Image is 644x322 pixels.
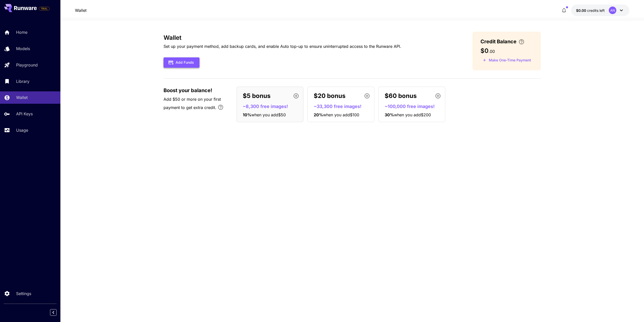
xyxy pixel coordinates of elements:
[16,78,29,84] p: Library
[394,112,431,117] span: when you add $200
[385,91,417,100] p: $60 bonus
[243,112,251,117] span: 10 %
[489,49,495,54] span: . 00
[164,87,212,94] span: Boost your balance!
[480,38,516,45] span: Credit Balance
[576,8,605,13] div: $0.00
[16,62,38,68] p: Playground
[16,94,28,100] p: Wallet
[314,91,345,100] p: $20 bonus
[50,309,57,316] button: Collapse sidebar
[164,43,401,49] p: Set up your payment method, add backup cards, and enable Auto top-up to ensure uninterrupted acce...
[323,112,359,117] span: when you add $100
[75,7,87,13] nav: breadcrumb
[39,6,50,12] span: Add your payment card to enable full platform functionality.
[39,7,50,11] span: TRIAL
[385,103,443,110] p: ~100,000 free images!
[16,291,31,297] p: Settings
[243,91,270,100] p: $5 bonus
[16,127,28,133] p: Usage
[571,5,629,16] button: $0.00AN
[16,29,27,35] p: Home
[385,112,394,117] span: 30 %
[16,46,30,52] p: Models
[480,47,489,54] span: $0
[243,103,301,110] p: ~8,300 free images!
[314,112,323,117] span: 20 %
[216,102,226,112] button: Bonus applies only to your first payment, up to 30% on the first $1,000.
[587,8,605,13] span: credits left
[164,57,199,68] button: Add Funds
[54,308,60,317] div: Collapse sidebar
[164,97,221,110] span: Add $50 or more on your first payment to get extra credit.
[314,103,372,110] p: ~33,300 free images!
[576,8,587,13] span: $0.00
[16,111,33,117] p: API Keys
[251,112,286,117] span: when you add $50
[609,7,616,14] div: AN
[75,7,87,13] a: Wallet
[516,39,527,45] button: Enter your card details and choose an Auto top-up amount to avoid service interruptions. We'll au...
[164,34,401,41] h3: Wallet
[480,56,533,64] button: Make a one-time, non-recurring payment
